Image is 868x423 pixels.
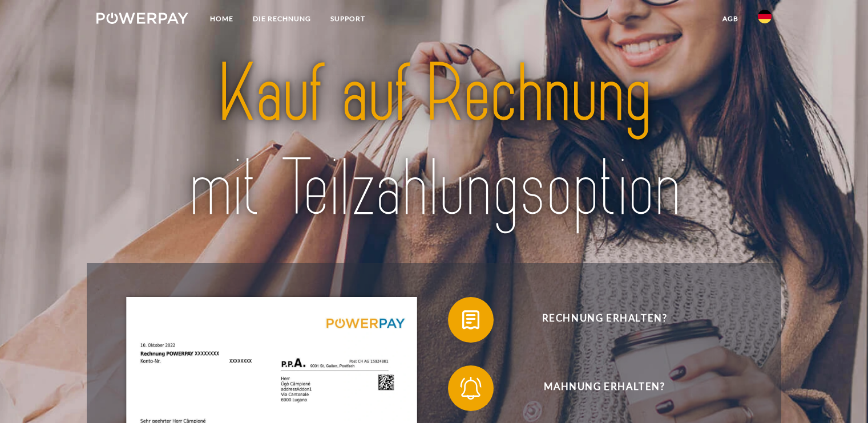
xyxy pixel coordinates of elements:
[321,9,375,29] a: SUPPORT
[243,9,321,29] a: DIE RECHNUNG
[448,297,745,343] button: Rechnung erhalten?
[200,9,243,29] a: Home
[758,10,772,23] img: de
[96,13,188,24] img: logo-powerpay-white.svg
[713,9,748,29] a: agb
[465,365,744,411] span: Mahnung erhalten?
[130,42,738,240] img: title-powerpay_de.svg
[465,297,744,343] span: Rechnung erhalten?
[448,365,745,411] button: Mahnung erhalten?
[457,306,485,334] img: qb_bill.svg
[457,374,485,402] img: qb_bell.svg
